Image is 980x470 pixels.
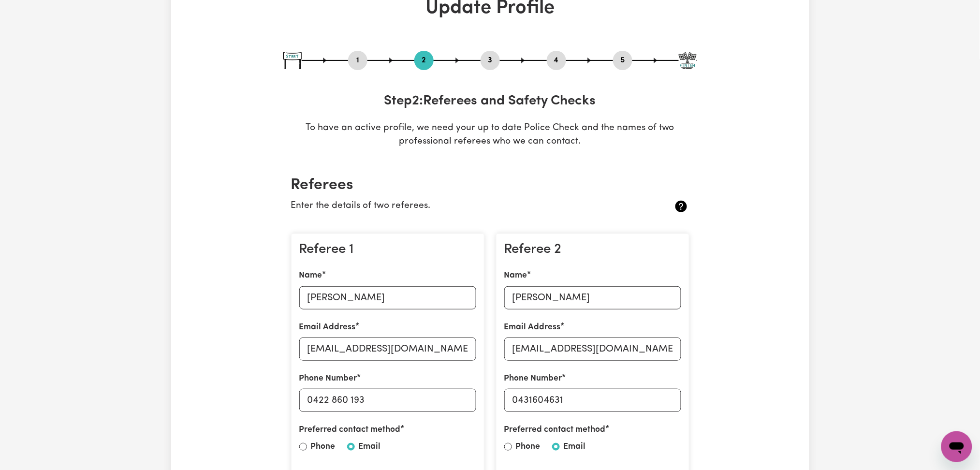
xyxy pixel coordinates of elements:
label: Email [564,441,586,453]
h3: Referee 2 [504,242,681,258]
label: Phone Number [299,372,357,385]
label: Phone [516,441,541,453]
button: Go to step 1 [348,54,367,67]
label: Email Address [504,321,561,334]
label: Name [299,269,322,282]
h2: Referees [291,176,689,194]
button: Go to step 3 [481,54,500,67]
label: Email Address [299,321,356,334]
label: Email [359,441,381,453]
h3: Step 2 : Referees and Safety Checks [283,93,697,110]
label: Phone Number [504,372,562,385]
h3: Referee 1 [299,242,476,258]
label: Preferred contact method [299,424,401,436]
label: Phone [311,441,336,453]
label: Name [504,269,527,282]
p: To have an active profile, we need your up to date Police Check and the names of two professional... [283,121,697,149]
button: Go to step 4 [547,54,566,67]
button: Go to step 5 [613,54,632,67]
iframe: Button to launch messaging window [941,431,972,462]
button: Go to step 2 [414,54,434,67]
p: Enter the details of two referees. [291,199,623,213]
label: Preferred contact method [504,424,606,436]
